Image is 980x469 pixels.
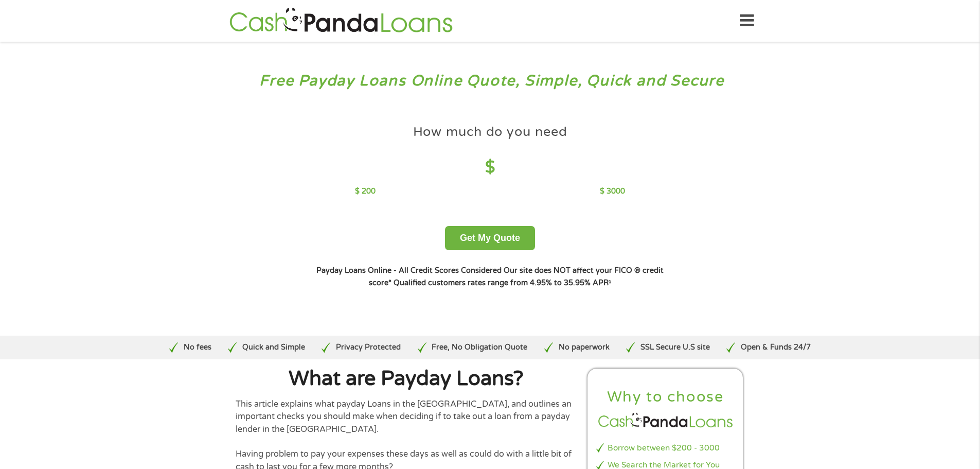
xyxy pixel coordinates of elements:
[336,342,401,353] p: Privacy Protected
[30,72,951,91] h3: Free Payday Loans Online Quote, Simple, Quick and Secure
[445,226,535,250] button: Get My Quote
[355,186,376,197] p: $ 200
[394,279,611,287] strong: Qualified customers rates range from 4.95% to 35.95% APR¹
[369,266,664,287] strong: Our site does NOT affect your FICO ® credit score*
[600,186,625,197] p: $ 3000
[596,442,735,454] li: Borrow between $200 - 3000
[236,369,577,389] h1: What are Payday Loans?
[413,124,567,141] h4: How much do you need
[596,388,735,407] h2: Why to choose
[559,342,610,353] p: No paperwork
[640,342,710,353] p: SSL Secure U.S site
[741,342,811,353] p: Open & Funds 24/7
[236,398,577,436] p: This article explains what payday Loans in the [GEOGRAPHIC_DATA], and outlines an important check...
[242,342,305,353] p: Quick and Simple
[184,342,211,353] p: No fees
[355,157,625,178] h4: $
[316,266,502,275] strong: Payday Loans Online - All Credit Scores Considered
[432,342,527,353] p: Free, No Obligation Quote
[226,6,456,36] img: GetLoanNow Logo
